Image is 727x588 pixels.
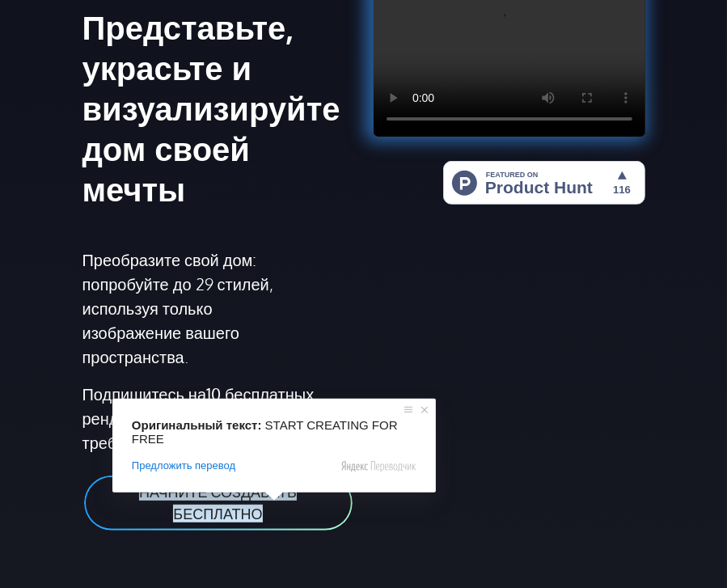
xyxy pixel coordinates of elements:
[82,6,340,209] ya-tr-span: Представьте, украсьте и визуализируйте дом своей мечты
[82,249,273,367] ya-tr-span: Преобразите свой дом: попробуйте до 29 стилей, используя только изображение вашего пространства.
[443,161,645,205] img: HomeStyler AI — простой дизайн интерьера: дом вашей мечты в один клик | Product Hunt
[132,418,262,432] span: Оригинальный текст:
[82,474,354,532] a: НАЧНИТЕ СОЗДАВАТЬ БЕСПЛАТНО
[82,383,207,404] ya-tr-span: Подпишитесь на
[132,418,401,446] span: START CREATING FOR FREE
[132,459,235,473] span: Предложить перевод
